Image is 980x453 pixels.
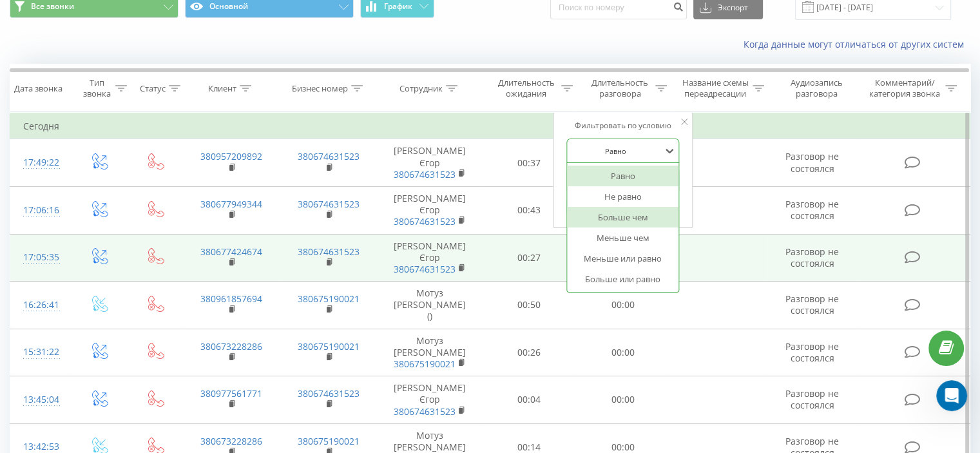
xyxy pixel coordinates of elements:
div: Больше или равно [567,269,679,289]
div: Название схемы переадресации [682,77,749,99]
td: 00:27 [483,234,576,282]
a: 380674631523 [394,168,456,180]
a: 380674631523 [298,150,360,162]
a: 380675190021 [394,358,456,370]
a: 380675190021 [298,435,360,447]
span: Разговор не состоялся [785,150,839,174]
span: Разговор не состоялся [785,246,839,269]
div: Сотрудник [399,83,443,94]
a: 380673228286 [200,435,262,447]
div: 13:45:04 [23,387,57,412]
div: Тип звонка [81,77,111,99]
td: [PERSON_NAME] Єгор [378,376,483,424]
td: 00:43 [483,186,576,234]
td: [PERSON_NAME] Єгор [378,186,483,234]
td: 00:00 [576,376,669,424]
td: Мотуз [PERSON_NAME] [378,329,483,376]
td: 00:00 [576,282,669,329]
div: 17:06:16 [23,198,57,223]
span: График [384,2,412,11]
a: 380675190021 [298,340,360,352]
a: 380961857694 [200,293,262,305]
a: 380674631523 [298,387,360,400]
div: Длительность ожидания [494,77,559,99]
div: Клиент [208,83,236,94]
iframe: Intercom live chat [936,380,967,411]
div: 17:49:22 [23,150,57,175]
div: Равно [567,166,679,186]
span: Разговор не состоялся [785,198,839,222]
div: Бизнес номер [292,83,348,94]
a: 380675190021 [298,293,360,305]
a: 380674631523 [394,215,456,227]
div: Больше чем [567,207,679,227]
td: Сегодня [10,113,970,139]
a: 380674631523 [394,405,456,418]
div: Длительность разговора [588,77,652,99]
div: Комментарий/категория звонка [867,77,942,99]
div: Меньше или равно [567,248,679,269]
a: 380677949344 [200,198,262,210]
td: [PERSON_NAME] Єгор [378,139,483,187]
td: 00:00 [576,329,669,376]
div: Меньше чем [567,227,679,248]
a: 380674631523 [394,263,456,275]
td: Мотуз [PERSON_NAME] () [378,282,483,329]
div: Статус [140,83,166,94]
div: Фильтровать по условию [566,119,680,132]
td: 00:37 [483,139,576,187]
a: 380977561771 [200,387,262,400]
a: 380673228286 [200,340,262,352]
td: 00:50 [483,282,576,329]
div: 17:05:35 [23,245,57,270]
span: Разговор не состоялся [785,387,839,411]
a: Когда данные могут отличаться от других систем [744,38,970,50]
td: 00:26 [483,329,576,376]
div: Дата звонка [14,83,62,94]
span: Все звонки [31,1,74,12]
div: Аудиозапись разговора [779,77,854,99]
td: 00:04 [483,376,576,424]
td: [PERSON_NAME] Єгор [378,234,483,282]
div: 15:31:22 [23,340,57,365]
a: 380674631523 [298,198,360,210]
span: Разговор не состоялся [785,340,839,364]
a: 380674631523 [298,246,360,258]
div: 16:26:41 [23,293,57,318]
a: 380677424674 [200,246,262,258]
div: Не равно [567,186,679,207]
a: 380957209892 [200,150,262,162]
span: Разговор не состоялся [785,293,839,316]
